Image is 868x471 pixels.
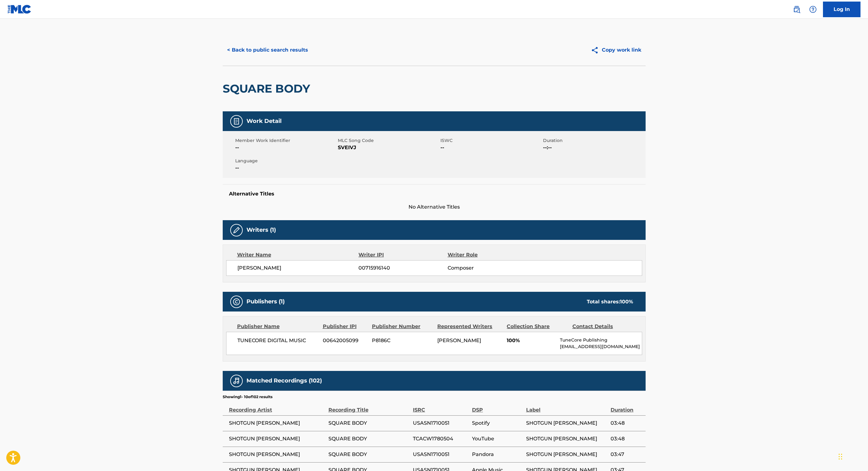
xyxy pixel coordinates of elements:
[526,435,607,443] span: SHOTGUN [PERSON_NAME]
[358,251,448,259] div: Writer IPI
[223,42,312,58] button: < Back to public search results
[611,451,642,458] span: 03:47
[237,251,359,259] div: Writer Name
[611,400,642,414] div: Duration
[526,451,607,458] span: SHOTGUN [PERSON_NAME]
[543,137,644,144] span: Duration
[8,5,32,14] img: MLC Logo
[413,435,469,443] span: TCACW1780504
[235,137,336,144] span: Member Work Identifier
[338,137,439,144] span: MLC Song Code
[807,3,819,16] div: Help
[507,337,555,344] span: 100%
[372,323,433,330] div: Publisher Number
[507,323,567,330] div: Collection Share
[572,323,633,330] div: Contact Details
[448,251,529,259] div: Writer Role
[440,144,541,151] span: --
[591,46,602,54] img: Copy work link
[235,158,336,164] span: Language
[472,435,523,443] span: YouTube
[323,337,367,344] span: 00642005099
[543,144,644,151] span: --:--
[358,264,447,272] span: 00715916140
[587,298,633,306] div: Total shares:
[229,191,639,197] h5: Alternative Titles
[229,451,325,458] span: SHOTGUN [PERSON_NAME]
[809,6,817,13] img: help
[472,400,523,414] div: DSP
[472,451,523,458] span: Pandora
[586,42,646,58] button: Copy work link
[229,435,325,443] span: SHOTGUN [PERSON_NAME]
[440,137,541,144] span: ISWC
[233,226,240,234] img: Writers
[793,6,800,13] img: search
[233,298,240,306] img: Publishers
[323,323,367,330] div: Publisher IPI
[235,144,336,151] span: --
[237,337,318,344] span: TUNECORE DIGITAL MUSIC
[237,264,359,272] span: [PERSON_NAME]
[448,264,529,272] span: Composer
[526,400,607,414] div: Label
[246,118,282,125] h5: Work Detail
[233,118,240,125] img: Work Detail
[328,400,410,414] div: Recording Title
[223,203,646,211] span: No Alternative Titles
[328,451,410,458] span: SQUARE BODY
[246,226,276,234] h5: Writers (1)
[413,451,469,458] span: USASN1710051
[839,447,842,466] div: Drag
[246,377,322,384] h5: Matched Recordings (102)
[223,394,272,400] p: Showing 1 - 10 of 102 results
[223,82,313,96] h2: SQUARE BODY
[413,400,469,414] div: ISRC
[611,419,642,427] span: 03:48
[526,419,607,427] span: SHOTGUN [PERSON_NAME]
[233,377,240,385] img: Matched Recordings
[413,419,469,427] span: USASN1710051
[237,323,318,330] div: Publisher Name
[437,337,481,343] span: [PERSON_NAME]
[229,400,325,414] div: Recording Artist
[620,299,633,305] span: 100 %
[235,164,336,172] span: --
[229,419,325,427] span: SHOTGUN [PERSON_NAME]
[837,441,868,471] iframe: Chat Widget
[246,298,285,305] h5: Publishers (1)
[328,419,410,427] span: SQUARE BODY
[372,337,433,344] span: P8186C
[790,3,803,16] a: Public Search
[611,435,642,443] span: 03:48
[437,323,502,330] div: Represented Writers
[560,343,642,350] p: [EMAIL_ADDRESS][DOMAIN_NAME]
[328,435,410,443] span: SQUARE BODY
[472,419,523,427] span: Spotify
[823,2,860,17] a: Log In
[338,144,439,151] span: SVEIVJ
[560,337,642,343] p: TuneCore Publishing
